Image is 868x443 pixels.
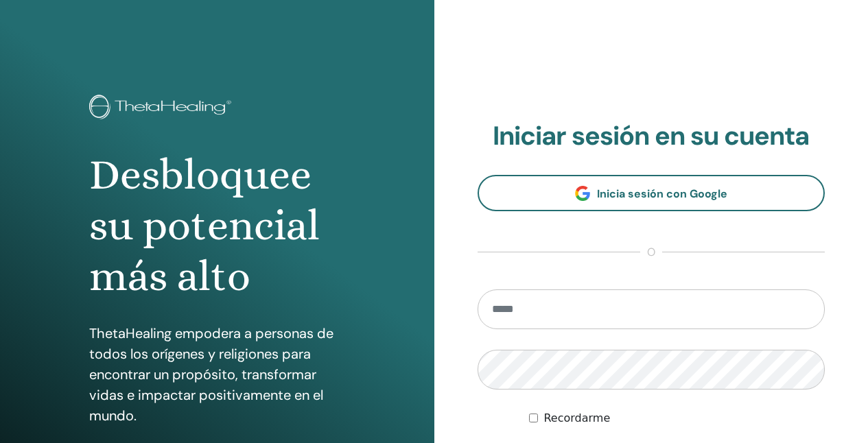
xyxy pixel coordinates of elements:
h1: Desbloquee su potencial más alto [89,149,344,302]
span: Inicia sesión con Google [597,187,727,201]
a: Inicia sesión con Google [478,175,825,211]
p: ThetaHealing empodera a personas de todos los orígenes y religiones para encontrar un propósito, ... [89,323,344,426]
span: o [640,244,662,261]
div: Mantenerme autenticado indefinidamente o hasta cerrar la sesión manualmente [529,410,825,427]
label: Recordarme [543,410,610,427]
h2: Iniciar sesión en su cuenta [478,121,825,152]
